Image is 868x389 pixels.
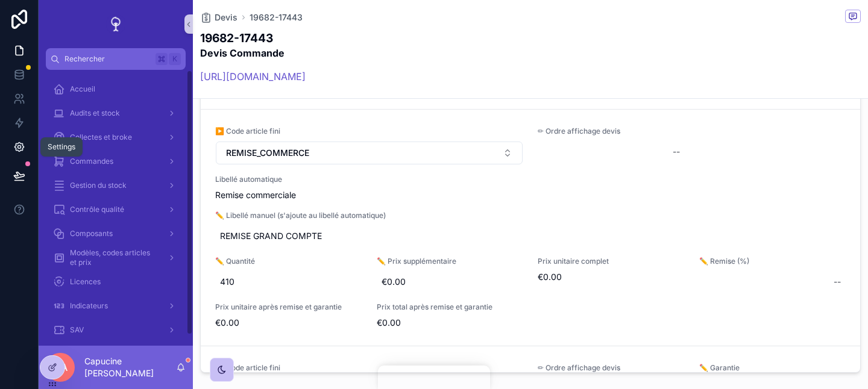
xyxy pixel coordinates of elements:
[64,54,151,64] span: Rechercher
[220,276,357,288] span: 410
[70,325,84,335] span: SAV
[46,48,186,70] button: RechercherK
[46,102,186,124] a: Audits et stock
[46,319,186,341] a: SAV
[46,295,186,317] a: Indicateurs
[377,317,524,329] span: €0.00
[46,78,186,100] a: Accueil
[46,223,186,244] a: Composants
[215,257,362,266] span: ✏️ Quantité
[382,276,519,288] span: €0.00
[699,363,846,373] span: ✏️ Garantie
[200,70,306,82] a: [URL][DOMAIN_NAME]
[538,271,685,283] span: €0.00
[39,70,193,346] div: scrollable content
[538,126,685,136] span: ✏ Ordre affichage devis
[215,211,846,220] span: ✏️ Libellé manuel (s'ajoute au libellé automatique)
[215,317,362,329] span: €0.00
[215,175,846,184] span: Libellé automatique
[834,276,841,288] div: --
[46,175,186,196] a: Gestion du stock
[538,363,685,373] span: ✏ Ordre affichage devis
[84,355,176,379] p: Capucine [PERSON_NAME]
[70,84,95,94] span: Accueil
[200,46,306,60] h2: Devis Commande
[377,257,524,266] span: ✏️ Prix supplémentaire
[70,205,124,214] span: Contrôle qualité
[170,54,180,64] span: K
[215,189,846,201] span: Remise commerciale
[70,248,158,267] span: Modèles, codes articles et prix
[215,11,237,23] span: Devis
[70,108,120,118] span: Audits et stock
[250,11,303,23] a: 19682-17443
[216,142,523,164] button: Select Button
[46,151,186,172] a: Commandes
[70,181,127,190] span: Gestion du stock
[377,302,524,312] span: Prix total après remise et garantie
[538,257,685,266] span: Prix unitaire complet
[70,301,108,311] span: Indicateurs
[48,142,75,152] div: Settings
[226,147,309,159] span: REMISE_COMMERCE
[106,14,125,34] img: App logo
[699,257,846,266] span: ✏️ Remise (%)
[215,302,362,312] span: Prix unitaire après remise et garantie
[46,247,186,269] a: Modèles, codes articles et prix
[70,229,113,238] span: Composants
[215,363,523,373] span: ▶️ Code article fini
[46,271,186,293] a: Licences
[70,277,101,287] span: Licences
[46,126,186,148] a: Collectes et broke
[215,126,523,136] span: ▶️ Code article fini
[200,30,306,46] h1: 19682-17443
[70,157,113,166] span: Commandes
[46,199,186,220] a: Contrôle qualité
[70,132,132,142] span: Collectes et broke
[673,146,680,158] div: --
[220,230,841,242] span: REMISE GRAND COMPTE
[200,11,237,23] a: Devis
